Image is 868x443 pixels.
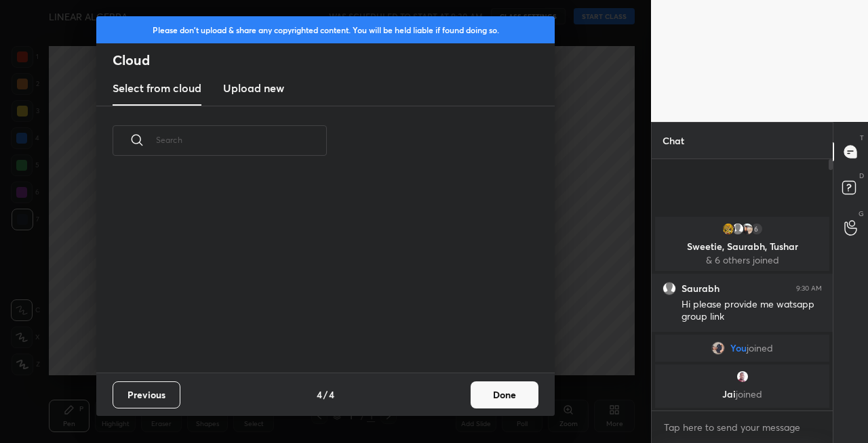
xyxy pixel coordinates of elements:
[736,370,749,383] img: 3
[682,282,719,295] h6: Saurabh
[323,387,328,402] h4: /
[113,80,201,96] h3: Select from cloud
[113,381,180,408] button: Previous
[113,51,555,69] h2: Cloud
[750,222,764,236] div: 6
[663,389,821,400] p: Jai
[663,255,821,266] p: & 6 others joined
[682,298,822,324] div: Hi please provide me watsapp group link
[722,222,735,236] img: 046c43c18f8244c9988eee54e3d23cd3.jpg
[223,80,284,96] h3: Upload new
[652,214,833,410] div: grid
[156,111,327,169] input: Search
[859,171,864,181] p: D
[736,387,762,400] span: joined
[471,381,538,408] button: Done
[711,341,725,355] img: 1400c990764a43aca6cb280cd9c2ba30.jpg
[747,343,773,354] span: joined
[741,222,754,236] img: e6562bcd88bb49b7ad668546b10fd35c.jpg
[796,284,822,293] div: 9:30 AM
[730,343,747,354] span: You
[663,241,821,252] p: Sweetie, Saurabh, Tushar
[652,123,695,159] p: Chat
[731,222,745,236] img: default.png
[663,282,676,295] img: default.png
[329,387,334,402] h4: 4
[859,209,864,219] p: G
[317,387,322,402] h4: 4
[96,16,555,43] div: Please don't upload & share any copyrighted content. You will be held liable if found doing so.
[860,133,864,143] p: T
